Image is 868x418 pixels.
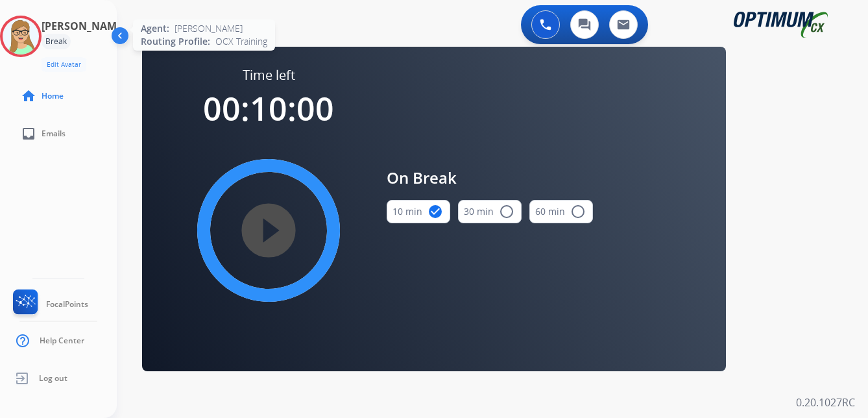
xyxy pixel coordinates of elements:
[203,86,334,130] span: 00:10:00
[42,18,126,34] h3: [PERSON_NAME]
[42,57,86,72] button: Edit Avatar
[215,35,267,48] span: OCX Training
[387,166,593,190] span: On Break
[261,223,276,238] mat-icon: play_circle_filled
[141,35,210,48] span: Routing Profile:
[570,204,586,219] mat-icon: radio_button_unchecked
[46,299,88,310] span: FocalPoints
[42,91,64,101] span: Home
[42,129,66,139] span: Emails
[21,88,36,104] mat-icon: home
[529,200,593,223] button: 60 min
[243,66,295,84] span: Time left
[21,126,36,141] mat-icon: inbox
[175,22,243,35] span: [PERSON_NAME]
[141,22,169,35] span: Agent:
[796,395,855,410] p: 0.20.1027RC
[3,18,39,55] img: avatar
[499,204,514,219] mat-icon: radio_button_unchecked
[387,200,450,223] button: 10 min
[40,336,84,346] span: Help Center
[458,200,522,223] button: 30 min
[42,34,71,49] div: Break
[39,373,67,384] span: Log out
[428,204,443,219] mat-icon: check_circle
[10,289,88,319] a: FocalPoints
